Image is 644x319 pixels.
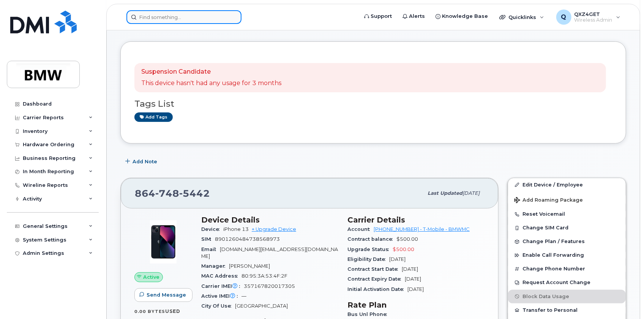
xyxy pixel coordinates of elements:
span: City Of Use [201,303,235,309]
span: Email [201,246,220,252]
span: [GEOGRAPHIC_DATA] [235,303,288,309]
span: Upgrade Status [347,246,393,252]
span: Q [561,13,567,22]
span: Eligibility Date [347,256,389,262]
span: 0.00 Bytes [134,309,165,314]
span: iPhone 13 [223,226,249,232]
button: Change SIM Card [508,221,626,235]
button: Change Plan / Features [508,235,626,248]
button: Request Account Change [508,276,626,289]
span: Contract Expiry Date [347,276,405,282]
span: Alerts [409,13,425,20]
a: Alerts [397,9,430,24]
span: Last updated [428,190,462,196]
span: [DATE] [407,286,424,292]
span: [DATE] [389,256,406,262]
span: Enable Call Forwarding [522,253,584,258]
span: $500.00 [396,236,418,242]
a: + Upgrade Device [252,226,296,232]
span: Active [143,273,159,281]
h3: Device Details [201,215,338,224]
span: Contract balance [347,236,396,242]
span: 748 [155,188,179,199]
span: Knowledge Base [442,13,488,20]
span: [DATE] [462,190,480,196]
a: Knowledge Base [430,9,493,24]
span: Add Note [133,158,157,165]
span: Bus Unl Phone [347,311,391,317]
iframe: Messenger Launcher [611,286,638,313]
button: Change Phone Number [508,262,626,276]
span: Carrier IMEI [201,283,244,289]
span: Quicklinks [508,14,536,20]
h3: Carrier Details [347,215,485,224]
span: 8901260484738568973 [215,236,280,242]
span: [DATE] [402,266,418,272]
button: Transfer to Personal [508,303,626,317]
button: Enable Call Forwarding [508,248,626,262]
span: 864 [135,188,210,199]
span: QXZ4GET [575,11,612,17]
span: — [241,293,246,299]
span: 5442 [179,188,210,199]
span: MAC Address [201,273,241,279]
span: Add Roaming Package [514,197,583,204]
p: Suspension Candidate [141,68,281,76]
div: QXZ4GET [551,9,626,25]
p: This device hasn't had any usage for 3 months [141,79,281,88]
span: Initial Activation Date [347,286,407,292]
span: [DATE] [405,276,421,282]
a: [PHONE_NUMBER] - T-Mobile - BMWMC [374,226,470,232]
span: Support [371,13,392,20]
span: 80:95:3A:53:4F:2F [241,273,287,279]
span: $500.00 [393,246,414,252]
input: Find something... [126,10,241,24]
span: Change Plan / Features [522,239,585,245]
span: Manager [201,263,229,269]
span: Account [347,226,374,232]
img: image20231002-3703462-1ig824h.jpeg [140,219,186,265]
button: Add Note [120,155,164,169]
span: 357167820017305 [244,283,295,289]
span: [PERSON_NAME] [229,263,270,269]
span: SIM [201,236,215,242]
span: [DOMAIN_NAME][EMAIL_ADDRESS][DOMAIN_NAME] [201,246,338,259]
span: Contract Start Date [347,266,402,272]
span: used [165,308,180,314]
h3: Tags List [134,99,612,109]
div: Quicklinks [494,9,549,25]
button: Reset Voicemail [508,207,626,221]
h3: Rate Plan [347,300,485,310]
span: Wireless Admin [575,17,612,23]
button: Send Message [134,288,193,302]
a: Edit Device / Employee [508,178,626,192]
span: Active IMEI [201,293,241,299]
a: Add tags [134,112,173,122]
button: Add Roaming Package [508,192,626,207]
span: Send Message [147,291,186,298]
button: Block Data Usage [508,290,626,303]
span: Device [201,226,223,232]
a: Support [359,9,397,24]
